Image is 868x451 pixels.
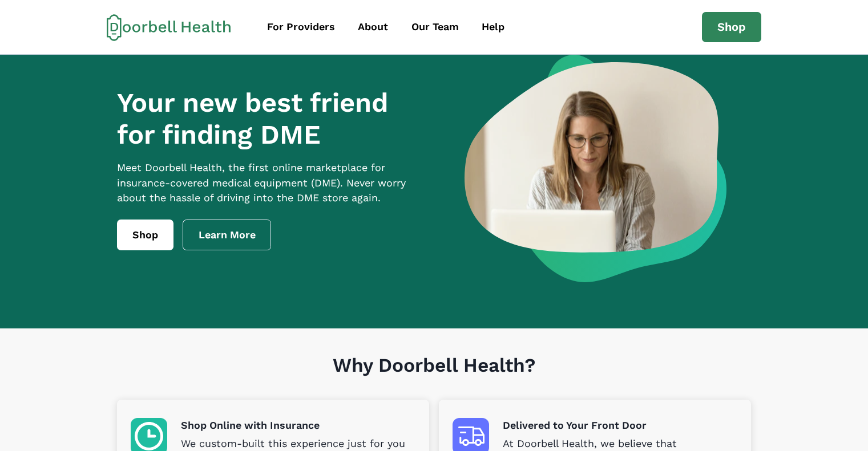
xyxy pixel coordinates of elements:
a: Our Team [401,14,469,40]
img: a woman looking at a computer [465,55,726,282]
p: Meet Doorbell Health, the first online marketplace for insurance-covered medical equipment (DME).... [117,160,427,206]
p: Delivered to Your Front Door [503,418,737,433]
a: For Providers [257,14,345,40]
a: About [348,14,398,40]
div: Our Team [411,19,459,35]
div: About [358,19,388,35]
a: Help [471,14,515,40]
a: Shop [117,220,173,250]
a: Shop [702,12,761,43]
a: Learn More [183,220,272,250]
p: Shop Online with Insurance [181,418,415,433]
div: For Providers [267,19,335,35]
h1: Why Doorbell Health? [117,354,751,400]
h1: Your new best friend for finding DME [117,87,427,151]
div: Help [482,19,504,35]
